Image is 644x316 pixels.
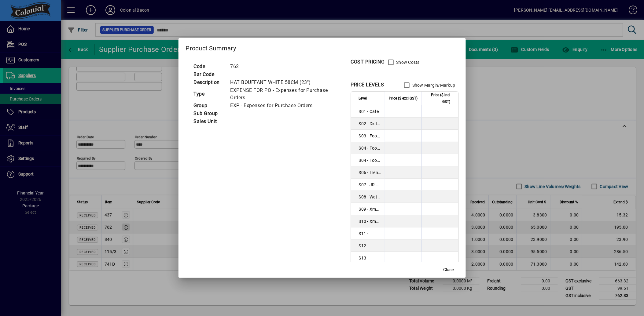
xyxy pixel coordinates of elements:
[178,38,466,56] h2: Product Summary
[411,82,455,88] label: Show Margin/Markup
[359,145,381,151] span: S04 - Foodstuffs NW and 4SQ
[191,118,227,125] td: Sales Unit
[359,121,381,127] span: S02 - Distributor
[191,63,227,71] td: Code
[439,264,458,275] button: Close
[359,255,381,261] span: S13
[359,182,381,188] span: S07 - JR Wholesalers
[227,63,339,71] td: 762
[359,133,381,139] span: S03 - Foodstuffs [PERSON_NAME]
[359,194,381,200] span: S08 - Watties
[395,59,420,65] label: Show Costs
[191,78,227,86] td: Description
[389,95,418,102] span: Price ($ excl GST)
[191,110,227,118] td: Sub Group
[191,71,227,78] td: Bar Code
[359,231,381,237] span: S11 -
[443,267,454,273] span: Close
[359,169,381,176] span: S06 - Trents
[191,86,227,102] td: Type
[191,102,227,110] td: Group
[227,102,339,110] td: EXP - Expenses for Purchase Orders
[359,243,381,249] span: S12 -
[351,81,384,89] div: PRICE LEVELS
[227,86,339,102] td: EXPENSE FOR PO - Expenses for Purchase Orders
[359,218,381,224] span: S10 - Xmas Clubs
[359,95,367,102] span: Level
[359,108,381,114] span: S01 - Cafe
[351,58,385,66] div: COST PRICING
[227,78,339,86] td: HAT BOUFFANT WHITE 58CM (23")
[359,206,381,212] span: S09 - Xmas Corporate
[425,92,451,105] span: Price ($ incl GST)
[359,157,381,163] span: S04 - Foodstuffs PNS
